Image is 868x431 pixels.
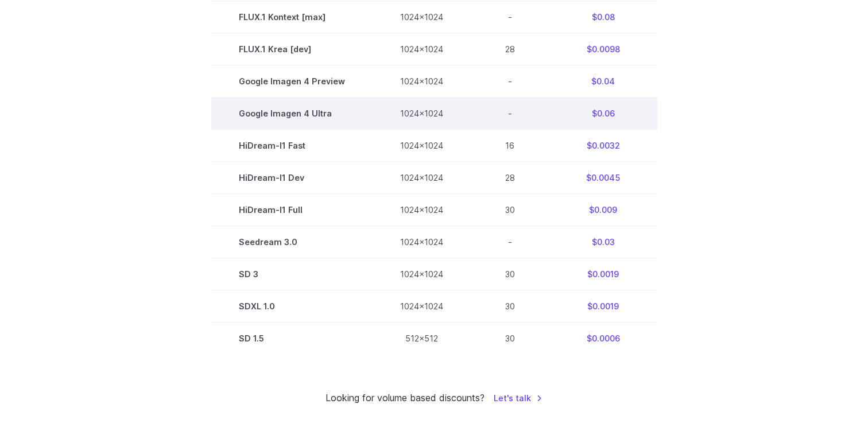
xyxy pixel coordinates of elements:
[211,161,373,193] td: HiDream-I1 Dev
[373,33,471,65] td: 1024x1024
[373,193,471,226] td: 1024x1024
[549,65,657,97] td: $0.04
[549,161,657,193] td: $0.0045
[549,226,657,258] td: $0.03
[211,1,373,33] td: FLUX.1 Kontext [max]
[211,323,373,355] td: SD 1.5
[211,290,373,323] td: SDXL 1.0
[549,193,657,226] td: $0.009
[471,1,549,33] td: -
[549,1,657,33] td: $0.08
[471,290,549,323] td: 30
[211,129,373,161] td: HiDream-I1 Fast
[211,33,373,65] td: FLUX.1 Krea [dev]
[549,129,657,161] td: $0.0032
[373,97,471,129] td: 1024x1024
[471,226,549,258] td: -
[494,391,542,405] a: Let's talk
[549,97,657,129] td: $0.06
[471,33,549,65] td: 28
[373,290,471,323] td: 1024x1024
[549,33,657,65] td: $0.0098
[471,323,549,355] td: 30
[373,258,471,290] td: 1024x1024
[471,97,549,129] td: -
[211,226,373,258] td: Seedream 3.0
[211,258,373,290] td: SD 3
[373,226,471,258] td: 1024x1024
[373,323,471,355] td: 512x512
[325,391,485,406] small: Looking for volume based discounts?
[549,290,657,323] td: $0.0019
[549,323,657,355] td: $0.0006
[471,129,549,161] td: 16
[373,1,471,33] td: 1024x1024
[471,65,549,97] td: -
[211,97,373,129] td: Google Imagen 4 Ultra
[471,193,549,226] td: 30
[471,258,549,290] td: 30
[373,65,471,97] td: 1024x1024
[211,65,373,97] td: Google Imagen 4 Preview
[373,129,471,161] td: 1024x1024
[211,193,373,226] td: HiDream-I1 Full
[373,161,471,193] td: 1024x1024
[471,161,549,193] td: 28
[549,258,657,290] td: $0.0019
